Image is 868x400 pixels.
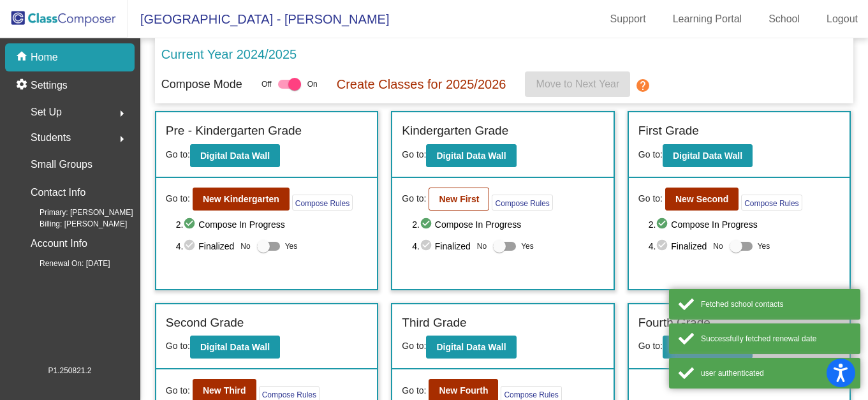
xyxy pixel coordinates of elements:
[19,207,133,218] span: Primary: [PERSON_NAME]
[420,239,435,254] mat-icon: check_circle
[638,341,663,351] span: Go to:
[536,78,620,89] span: Move to Next Year
[525,71,630,97] button: Move to Next Year
[758,239,770,254] span: Yes
[31,156,92,174] p: Small Groups
[193,188,290,211] button: New Kindergarten
[663,144,753,167] button: Digital Data Wall
[713,241,723,252] span: No
[673,151,742,161] b: Digital Data Wall
[521,239,534,254] span: Yes
[741,195,802,211] button: Compose Rules
[307,78,318,90] span: On
[203,194,279,204] b: New Kindergarten
[166,192,190,205] span: Go to:
[439,194,479,204] b: New First
[15,50,31,65] mat-icon: home
[190,144,280,167] button: Digital Data Wall
[166,122,302,140] label: Pre - Kindergarten Grade
[477,241,487,252] span: No
[420,217,435,232] mat-icon: check_circle
[402,122,508,140] label: Kindergarten Grade
[638,149,663,159] span: Go to:
[31,103,62,121] span: Set Up
[203,385,246,396] b: New Third
[31,184,85,202] p: Contact Info
[31,129,71,147] span: Students
[190,336,280,359] button: Digital Data Wall
[292,195,353,211] button: Compose Rules
[166,149,190,159] span: Go to:
[412,217,604,232] span: 2. Compose In Progress
[176,217,368,232] span: 2. Compose In Progress
[402,192,426,205] span: Go to:
[31,235,87,253] p: Account Info
[701,367,851,379] div: user authenticated
[166,314,244,332] label: Second Grade
[200,342,270,352] b: Digital Data Wall
[663,336,753,359] button: Digital Data Wall
[675,194,728,204] b: New Second
[166,384,190,397] span: Go to:
[600,9,656,29] a: Support
[402,149,426,159] span: Go to:
[183,217,198,232] mat-icon: check_circle
[663,9,753,29] a: Learning Portal
[114,106,129,121] mat-icon: arrow_right
[200,151,270,161] b: Digital Data Wall
[161,45,297,64] p: Current Year 2024/2025
[402,341,426,351] span: Go to:
[638,314,710,332] label: Fourth Grade
[656,239,671,254] mat-icon: check_circle
[285,239,298,254] span: Yes
[166,341,190,351] span: Go to:
[701,333,851,344] div: Successfully fetched renewal date
[161,76,242,93] p: Compose Mode
[183,239,198,254] mat-icon: check_circle
[176,239,235,254] span: 4. Finalized
[337,75,506,94] p: Create Classes for 2025/2026
[436,151,506,161] b: Digital Data Wall
[402,314,466,332] label: Third Grade
[649,217,841,232] span: 2. Compose In Progress
[635,78,651,93] mat-icon: help
[665,188,739,211] button: New Second
[638,192,663,205] span: Go to:
[261,78,272,90] span: Off
[19,218,127,230] span: Billing: [PERSON_NAME]
[114,131,129,147] mat-icon: arrow_right
[426,144,516,167] button: Digital Data Wall
[426,336,516,359] button: Digital Data Wall
[638,122,699,140] label: First Grade
[31,78,68,93] p: Settings
[412,239,471,254] span: 4. Finalized
[656,217,671,232] mat-icon: check_circle
[436,342,506,352] b: Digital Data Wall
[240,241,250,252] span: No
[439,385,488,396] b: New Fourth
[758,9,810,29] a: School
[31,50,58,65] p: Home
[492,195,552,211] button: Compose Rules
[402,384,426,397] span: Go to:
[19,258,110,269] span: Renewal On: [DATE]
[816,9,868,29] a: Logout
[701,299,851,310] div: Fetched school contacts
[649,239,707,254] span: 4. Finalized
[128,9,389,29] span: [GEOGRAPHIC_DATA] - [PERSON_NAME]
[429,188,489,211] button: New First
[15,78,31,93] mat-icon: settings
